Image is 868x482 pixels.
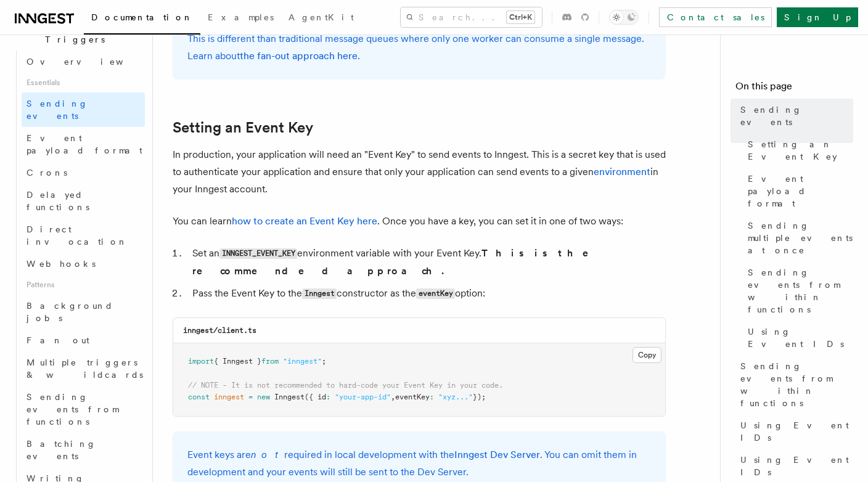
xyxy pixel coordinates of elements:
span: Overview [27,57,154,67]
strong: This is the recommended approach. [192,247,606,277]
li: Pass the Event Key to the constructor as the option: [189,285,666,303]
span: new [257,393,270,401]
span: const [188,393,210,401]
a: Delayed functions [22,184,145,218]
span: ; [322,357,326,366]
span: Batching events [27,439,96,461]
h4: On this page [735,79,853,99]
code: Inngest [302,288,337,299]
span: Using Event IDs [740,419,853,444]
span: Direct invocation [27,224,128,247]
p: 💡 One event can trigger multiple functions, enabling you to consume a single event in multiple wa... [187,13,651,65]
span: Crons [27,168,67,178]
em: not [251,449,284,460]
span: = [248,393,253,401]
a: Background jobs [22,295,145,329]
span: Sending events from within functions [748,266,853,316]
span: ({ id [305,393,326,401]
a: Sending events [735,99,853,133]
a: Examples [200,4,281,33]
a: AgentKit [281,4,361,33]
a: Sign Up [777,7,858,27]
a: Sending events from functions [22,386,145,433]
a: Event payload format [743,168,853,214]
span: "inngest" [283,357,322,366]
span: // NOTE - It is not recommended to hard-code your Event Key in your code. [188,381,503,390]
span: Examples [208,12,274,22]
a: Using Event IDs [743,321,853,355]
span: Sending events [27,99,88,121]
span: }); [473,393,486,401]
a: Documentation [84,4,200,35]
a: Direct invocation [22,218,145,253]
span: "your-app-id" [335,393,391,401]
li: Set an environment variable with your Event Key. [189,245,666,280]
span: Documentation [91,12,193,22]
span: Webhooks [27,259,96,269]
span: AgentKit [289,12,354,22]
a: Batching events [22,433,145,467]
a: Overview [22,51,145,73]
span: : [326,393,330,401]
span: Background jobs [27,301,113,323]
button: Copy [633,347,661,363]
span: : [430,393,434,401]
span: Fan out [27,335,89,345]
p: You can learn . Once you have a key, you can set it in one of two ways: [173,213,666,230]
a: Sending events from within functions [735,355,853,414]
a: Fan out [22,329,145,351]
a: Crons [22,161,145,184]
a: how to create an Event Key here [232,215,377,227]
span: Sending events from within functions [740,360,853,409]
span: Inngest [274,393,305,401]
span: Event payload format [748,173,853,210]
a: Sending multiple events at once [743,214,853,261]
span: Sending events [740,104,853,128]
a: Using Event IDs [735,414,853,449]
span: inngest [214,393,244,401]
a: Inngest Dev Server [454,449,540,460]
code: eventKey [416,288,455,299]
code: inngest/client.ts [183,326,256,335]
a: the fan-out approach here [240,50,358,62]
a: Event payload format [22,127,145,161]
span: Multiple triggers & wildcards [27,357,143,380]
kbd: Ctrl+K [507,11,534,23]
span: { Inngest } [214,357,261,366]
span: Patterns [22,275,145,295]
span: Sending multiple events at once [748,219,853,256]
span: Using Event IDs [748,325,853,350]
p: In production, your application will need an "Event Key" to send events to Inngest. This is a sec... [173,146,666,198]
a: Webhooks [22,253,145,275]
span: eventKey [395,393,430,401]
button: Search...Ctrl+K [401,7,542,27]
a: Sending events from within functions [743,261,853,321]
a: Setting an Event Key [743,133,853,168]
span: from [261,357,279,366]
span: Essentials [22,73,145,92]
p: Event keys are required in local development with the . You can omit them in development and your... [187,446,651,481]
span: import [188,357,214,366]
span: Setting an Event Key [748,138,853,163]
a: Multiple triggers & wildcards [22,351,145,386]
a: environment [594,166,650,178]
span: "xyz..." [438,393,473,401]
a: Contact sales [659,7,772,27]
span: Event payload format [27,133,142,155]
span: Delayed functions [27,190,89,212]
button: Toggle dark mode [609,10,639,25]
a: Sending events [22,92,145,127]
span: Using Event IDs [740,454,853,478]
span: , [391,393,395,401]
a: Setting an Event Key [173,119,313,136]
code: INNGEST_EVENT_KEY [219,248,297,259]
span: Sending events from functions [27,392,118,427]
